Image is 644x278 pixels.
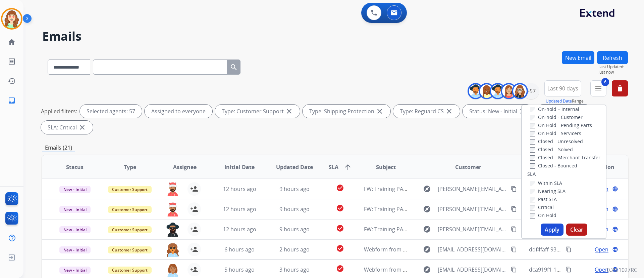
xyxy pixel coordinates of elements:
[190,185,198,193] mat-icon: person_add
[438,245,507,253] span: [EMAIL_ADDRESS][DOMAIN_NAME]
[519,107,527,115] mat-icon: close
[190,225,198,233] mat-icon: person_add
[438,225,507,233] span: [PERSON_NAME][EMAIL_ADDRESS][DOMAIN_NAME]
[612,206,618,212] mat-icon: language
[544,80,581,96] button: Last 90 days
[530,131,535,136] input: On Hold - Servicers
[108,267,152,274] span: Customer Support
[530,163,535,169] input: Closed - Bounced
[78,123,86,131] mat-icon: close
[566,267,572,273] mat-icon: content_copy
[336,244,344,252] mat-icon: check_circle
[166,182,179,196] img: agent-avatar
[597,51,628,64] button: Refresh
[66,163,84,171] span: Status
[607,266,637,274] p: 0.20.1027RC
[336,204,344,212] mat-icon: check_circle
[166,263,179,277] img: agent-avatar
[566,224,587,236] button: Clear
[224,163,255,171] span: Initial Date
[376,163,396,171] span: Subject
[511,267,517,273] mat-icon: content_copy
[594,84,602,92] mat-icon: menu
[595,266,608,274] span: Open
[364,246,516,253] span: Webform from [EMAIL_ADDRESS][DOMAIN_NAME] on [DATE]
[463,105,533,118] div: Status: New - Initial
[547,87,578,90] span: Last 90 days
[124,163,136,171] span: Type
[530,154,600,161] label: Closed – Merchant Transfer
[530,114,583,120] label: On-hold - Customer
[530,139,535,145] input: Closed - Unresolved
[530,220,553,227] label: Closed
[276,163,313,171] span: Updated Date
[423,205,431,213] mat-icon: explore
[598,64,628,70] span: Last Updated:
[530,180,562,186] label: Within SLA
[590,80,606,96] button: 6
[530,122,592,128] label: On Hold - Pending Parts
[285,107,293,115] mat-icon: close
[59,186,91,193] span: New - Initial
[215,105,300,118] div: Type: Customer Support
[562,51,594,64] button: New Email
[546,98,584,104] span: Range
[166,202,179,216] img: agent-avatar
[336,224,344,232] mat-icon: check_circle
[529,266,632,273] span: dca919f1-1ee7-4e3b-8b4e-b9b31e991ec5
[595,245,608,253] span: Open
[59,206,91,213] span: New - Initial
[223,185,256,193] span: 12 hours ago
[41,121,93,134] div: SLA: Critical
[80,105,142,118] div: Selected agents: 57
[616,84,624,92] mat-icon: delete
[530,213,535,219] input: On Hold
[523,83,539,99] div: +57
[279,205,310,213] span: 9 hours ago
[59,246,91,253] span: New - Initial
[190,245,198,253] mat-icon: person_add
[230,63,238,71] mat-icon: search
[530,181,535,186] input: Within SLA
[303,105,390,118] div: Type: Shipping Protection
[530,130,581,136] label: On Hold - Servicers
[8,77,16,85] mat-icon: history
[445,107,453,115] mat-icon: close
[376,107,384,115] mat-icon: close
[530,107,535,112] input: On-hold – Internal
[530,205,535,210] input: Critical
[530,162,577,169] label: Closed - Bounced
[173,163,197,171] span: Assignee
[344,163,352,171] mat-icon: arrow_upward
[8,38,16,46] mat-icon: home
[41,107,77,115] p: Applied filters:
[223,226,256,233] span: 12 hours ago
[530,115,535,120] input: On-hold - Customer
[279,226,310,233] span: 9 hours ago
[59,226,91,233] span: New - Initial
[8,96,16,105] mat-icon: inbox
[530,212,556,219] label: On Hold
[108,226,152,233] span: Customer Support
[190,205,198,213] mat-icon: person_add
[530,123,535,128] input: On Hold - Pending Parts
[224,266,255,273] span: 5 hours ago
[42,144,75,152] p: Emails (21)
[423,185,431,193] mat-icon: explore
[438,266,507,274] span: [EMAIL_ADDRESS][DOMAIN_NAME]
[279,246,310,253] span: 2 hours ago
[530,147,535,153] input: Closed – Solved
[393,105,460,118] div: Type: Reguard CS
[423,225,431,233] mat-icon: explore
[279,266,310,273] span: 3 hours ago
[530,188,566,194] label: Nearing SLA
[364,185,491,193] span: FW: Training PA3: Do Not Assign ([PERSON_NAME])
[529,246,626,253] span: ddf4faff-93e2-44ee-82d8-565d339f6fe0
[511,246,517,252] mat-icon: content_copy
[530,155,535,161] input: Closed – Merchant Transfer
[329,163,338,171] span: SLA
[546,98,572,104] button: Updated Date
[364,205,493,213] span: FW: Training PA4: Do Not Assign (([PERSON_NAME])
[566,246,572,252] mat-icon: content_copy
[42,30,628,43] h2: Emails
